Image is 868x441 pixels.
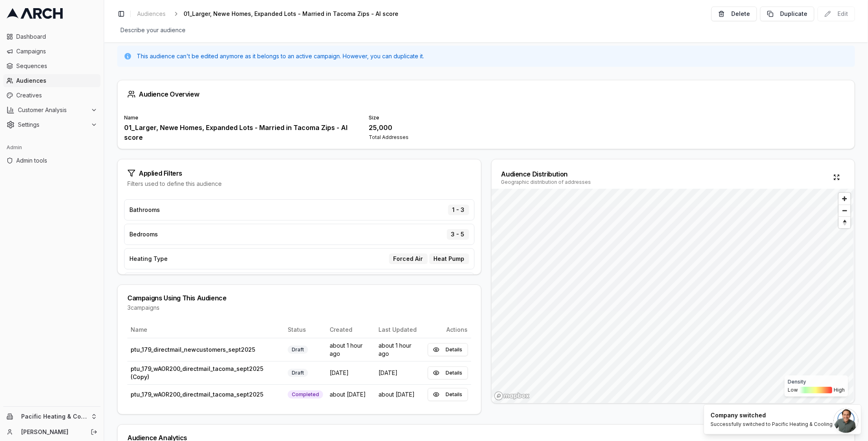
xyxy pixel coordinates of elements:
span: Describe your audience [117,24,189,36]
a: Dashboard [3,30,101,43]
td: about [DATE] [375,384,424,404]
div: Geographic distribution of addresses [501,179,591,185]
div: 01_Larger, Newe Homes, Expanded Lots - Married in Tacoma Zips - AI score [124,123,359,142]
span: Settings [18,121,87,129]
span: Draft [288,369,308,377]
span: Customer Analysis [18,106,87,114]
span: Audiences [137,10,166,18]
div: 25,000 [369,123,603,132]
td: ptu_179_directmail_newcustomers_sept2025 [127,338,284,361]
td: [DATE] [326,361,375,384]
span: Pacific Heating & Cooling [21,413,87,420]
th: Actions [424,322,471,338]
button: Pacific Heating & Cooling [3,410,101,423]
div: 3 campaign s [127,304,471,312]
div: Company switched [711,411,833,419]
span: Draft [288,346,308,354]
div: Open chat [834,408,858,433]
button: Log out [88,426,100,438]
button: Reset bearing to north [839,216,851,228]
div: Admin [3,141,101,154]
th: Name [127,322,284,338]
span: Bedrooms [129,230,158,238]
div: Name [124,115,359,121]
button: Zoom in [839,193,851,205]
div: Audience Distribution [501,169,591,179]
td: about [DATE] [326,384,375,404]
span: Reset bearing to north [837,218,851,227]
span: Sequences [16,62,97,70]
div: Campaigns Using This Audience [127,295,471,301]
td: [DATE] [375,361,424,384]
span: Dashboard [16,33,97,41]
span: Bathrooms [129,206,160,214]
a: Audiences [3,74,101,87]
td: ptu_179_wAOR200_directmail_tacoma_sept2025 [127,384,284,404]
span: 01_Larger, Newe Homes, Expanded Lots - Married in Tacoma Zips - AI score [184,10,398,18]
a: Sequences [3,60,101,73]
a: [PERSON_NAME] [21,428,82,436]
p: This audience can't be edited anymore as it belongs to an active campaign. However, you can dupli... [137,52,424,60]
td: ptu_179_wAOR200_directmail_tacoma_sept2025 (Copy) [127,361,284,384]
div: Size [369,115,603,121]
button: Customer Analysis [3,104,101,117]
td: about 1 hour ago [326,338,375,361]
td: about 1 hour ago [375,338,424,361]
span: Zoom out [839,205,851,216]
button: Settings [3,118,101,131]
div: Audience Analytics [127,434,845,441]
button: Delete [711,7,757,21]
nav: breadcrumb [134,8,411,20]
span: Low [788,387,798,393]
span: Admin tools [16,157,97,165]
button: Duplicate [760,7,814,21]
div: Audience Overview [127,90,845,98]
th: Last Updated [375,322,424,338]
button: Zoom out [839,205,851,216]
div: 3 - 5 [447,229,469,240]
span: Completed [288,390,323,399]
div: Filters used to define this audience [127,180,471,188]
span: Creatives [16,91,97,99]
a: Admin tools [3,154,101,167]
span: High [834,387,845,393]
div: Total Addresses [369,134,603,141]
button: Details [428,366,468,379]
div: Forced Air [389,254,428,264]
span: Heating Type [129,255,168,263]
div: 1 - 3 [448,205,469,215]
div: Successfully switched to Pacific Heating & Cooling [711,421,833,428]
span: Audiences [16,77,97,85]
th: Created [326,322,375,338]
a: Campaigns [3,45,101,58]
button: Details [428,388,468,401]
div: Applied Filters [127,169,471,177]
button: Details [428,343,468,356]
div: Density [788,379,845,385]
div: Heat Pump [429,254,469,264]
a: Audiences [134,8,169,20]
span: Campaigns [16,47,97,55]
a: Creatives [3,89,101,102]
th: Status [284,322,326,338]
canvas: Map [492,189,854,404]
a: Mapbox homepage [494,391,530,401]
